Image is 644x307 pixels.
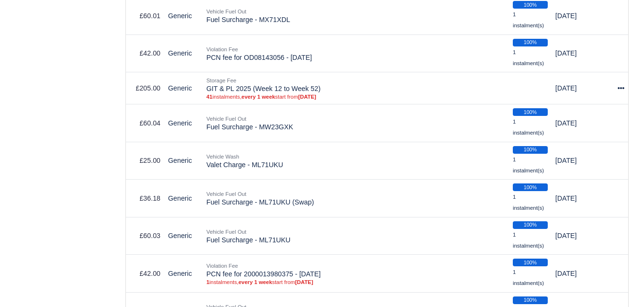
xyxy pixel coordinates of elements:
div: 100% [513,1,548,9]
small: Vehicle Fuel Out [206,116,246,122]
td: Fuel Surcharge - ML71UKU [203,217,509,255]
td: Generic [164,142,203,180]
small: Storage Fee [206,78,237,83]
td: £60.04 [126,104,164,142]
small: 1 instalment(s) [513,157,544,173]
small: Vehicle Fuel Out [206,229,246,235]
small: 1 instalment(s) [513,269,544,286]
strong: [DATE] [295,279,313,285]
strong: 41 [206,94,213,100]
td: £205.00 [126,72,164,104]
td: Valet Charge - ML71UKU [203,142,509,180]
td: £60.03 [126,217,164,255]
td: Generic [164,104,203,142]
small: Vehicle Fuel Out [206,191,246,197]
small: 1 instalment(s) [513,119,544,136]
td: Fuel Surcharge - ML71UKU (Swap) [203,180,509,217]
td: GIT & PL 2025 (Week 12 to Week 52) [203,72,509,104]
td: Generic [164,72,203,104]
td: £36.18 [126,180,164,217]
small: 1 instalment(s) [513,49,544,66]
td: [DATE] [552,255,614,293]
td: Fuel Surcharge - MW23GXK [203,104,509,142]
div: 100% [513,108,548,116]
td: £42.00 [126,255,164,293]
strong: every 1 week [241,94,275,100]
td: [DATE] [552,217,614,255]
small: 1 instalment(s) [513,194,544,211]
small: instalments, start from [206,279,505,285]
td: PCN fee for 2000013980375 - [DATE] [203,255,509,293]
strong: 1 [206,279,209,285]
td: [DATE] [552,104,614,142]
td: £42.00 [126,34,164,72]
strong: every 1 week [238,279,272,285]
td: [DATE] [552,180,614,217]
small: Vehicle Wash [206,154,239,159]
small: 1 instalment(s) [513,232,544,249]
div: 100% [513,221,548,229]
small: Vehicle Fuel Out [206,9,246,14]
td: Generic [164,180,203,217]
div: 100% [513,146,548,154]
div: 100% [513,296,548,304]
td: £25.00 [126,142,164,180]
iframe: Chat Widget [596,261,644,307]
td: [DATE] [552,72,614,104]
strong: [DATE] [298,94,316,100]
small: 1 instalment(s) [513,11,544,28]
td: Generic [164,217,203,255]
small: instalments, start from [206,93,505,100]
td: PCN fee for OD08143056 - [DATE] [203,34,509,72]
td: Generic [164,34,203,72]
small: Violation Fee [206,46,238,52]
div: 100% [513,259,548,266]
div: 100% [513,183,548,191]
small: Violation Fee [206,263,238,269]
td: [DATE] [552,34,614,72]
td: Generic [164,255,203,293]
div: 100% [513,39,548,46]
td: [DATE] [552,142,614,180]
